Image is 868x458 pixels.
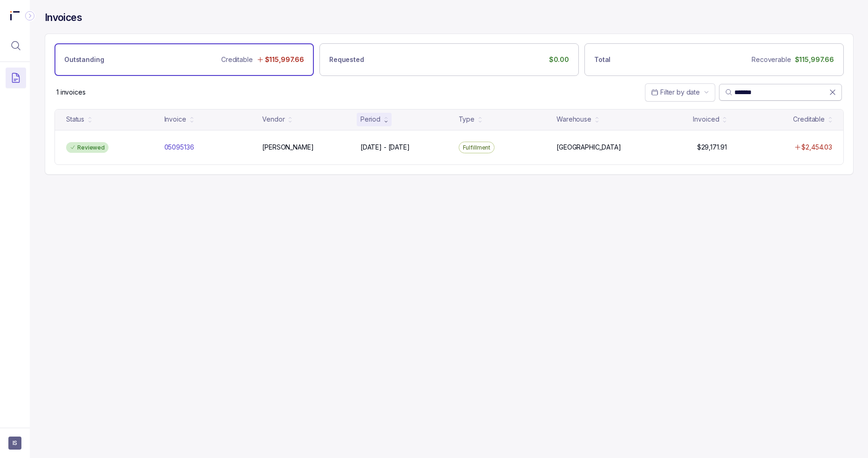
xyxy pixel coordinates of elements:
[329,55,364,64] p: Requested
[6,35,26,56] button: Menu Icon Button MagnifyingGlassIcon
[164,143,194,152] p: 05095136
[56,88,86,97] p: 1 invoices
[66,142,108,153] div: Reviewed
[795,55,834,64] p: $115,997.66
[697,143,727,152] p: $29,171.91
[221,55,253,64] p: Creditable
[6,68,26,88] button: Menu Icon Button DocumentTextIcon
[262,143,313,152] p: [PERSON_NAME]
[262,115,285,124] div: Vendor
[594,55,610,64] p: Total
[752,55,791,64] p: Recoverable
[651,88,700,97] search: Date Range Picker
[660,88,700,96] span: Filter by date
[164,115,186,124] div: Invoice
[360,115,380,124] div: Period
[45,11,82,24] h4: Invoices
[463,143,491,152] p: Fulfillment
[66,115,84,124] div: Status
[556,143,621,152] p: [GEOGRAPHIC_DATA]
[801,143,832,152] p: $2,454.03
[549,55,569,64] p: $0.00
[556,115,591,124] div: Warehouse
[793,115,825,124] div: Creditable
[56,88,86,97] div: Remaining page entries
[24,10,35,21] div: Collapse Icon
[645,83,715,101] button: Date Range Picker
[459,115,475,124] div: Type
[360,143,410,152] p: [DATE] - [DATE]
[265,55,304,64] p: $115,997.66
[8,437,21,450] button: User initials
[693,115,719,124] div: Invoiced
[64,55,104,64] p: Outstanding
